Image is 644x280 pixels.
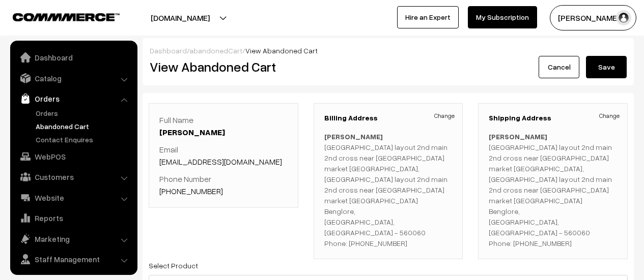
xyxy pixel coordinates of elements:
[13,89,134,108] a: Orders
[115,5,245,30] button: [DOMAIN_NAME]
[13,147,134,166] a: WebPOS
[599,111,620,120] a: Change
[33,108,134,118] a: Orders
[324,131,453,248] p: [GEOGRAPHIC_DATA] layout 2nd main 2nd cross near [GEOGRAPHIC_DATA] market [GEOGRAPHIC_DATA], [GEO...
[13,230,134,248] a: Marketing
[468,6,537,28] a: My Subscription
[159,127,225,137] a: [PERSON_NAME]
[397,6,459,28] a: Hire an Expert
[13,189,134,207] a: Website
[13,48,134,67] a: Dashboard
[13,13,120,21] img: COMMMERCE
[13,209,134,227] a: Reports
[586,56,627,78] button: Save
[150,46,187,55] a: Dashboard
[149,260,198,271] label: Select Product
[434,111,455,120] a: Change
[489,132,547,141] b: [PERSON_NAME]
[159,114,288,138] p: Full Name
[616,10,631,25] img: user
[13,69,134,87] a: Catalog
[245,46,318,55] span: View Abandoned Cart
[13,168,134,186] a: Customers
[159,186,223,196] a: [PHONE_NUMBER]
[539,56,579,78] a: Cancel
[489,131,617,248] p: [GEOGRAPHIC_DATA] layout 2nd main 2nd cross near [GEOGRAPHIC_DATA] market [GEOGRAPHIC_DATA], [GEO...
[550,5,636,30] button: [PERSON_NAME]
[159,143,288,168] p: Email
[33,134,134,145] a: Contact Enquires
[159,173,288,197] p: Phone Number
[159,157,282,167] a: [EMAIL_ADDRESS][DOMAIN_NAME]
[13,250,134,268] a: Staff Management
[13,10,102,22] a: COMMMERCE
[150,59,381,75] h2: View Abandoned Cart
[150,45,627,56] div: / /
[33,121,134,132] a: Abandoned Cart
[324,132,383,141] b: [PERSON_NAME]
[324,114,453,122] h3: Billing Address
[489,114,617,122] h3: Shipping Address
[189,46,242,55] a: abandonedCart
